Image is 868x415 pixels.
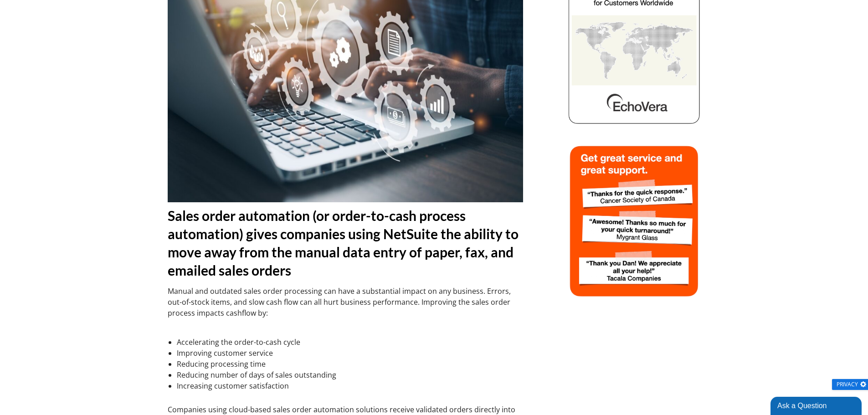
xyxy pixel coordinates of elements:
[770,395,863,415] iframe: chat widget
[177,369,523,380] li: Reducing number of days of sales outstanding
[177,337,523,348] li: Accelerating the order-to-cash cycle
[177,359,523,369] li: Reducing processing time
[177,380,523,391] li: Increasing customer satisfaction
[837,382,858,387] span: Privacy
[859,380,867,388] img: gear.png
[177,348,523,359] li: Improving customer service
[168,207,519,278] span: Sales order automation (or order-to-cash process automation) gives companies using NetSuite the a...
[567,143,701,299] img: echovera intelligent ocr sales order automation
[168,286,523,318] p: Manual and outdated sales order processing can have a substantial impact on any business. Errors,...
